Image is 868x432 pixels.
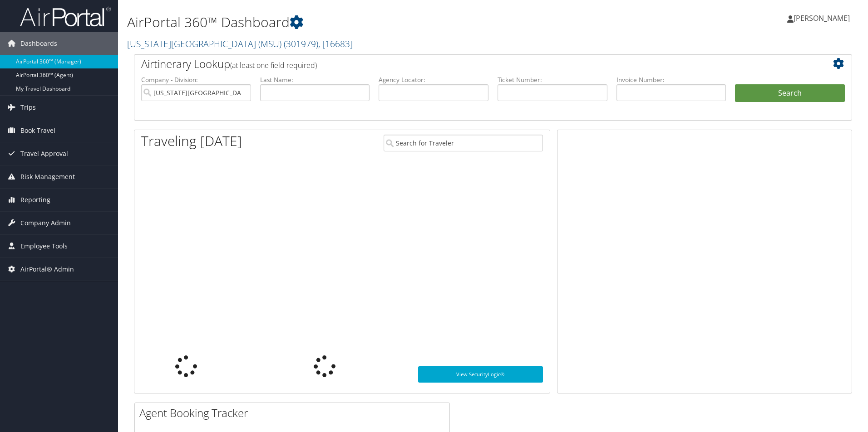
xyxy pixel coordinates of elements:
[616,75,726,84] label: Invoice Number:
[20,96,36,119] span: Trips
[284,38,318,50] span: ( 301979 )
[141,131,242,150] h1: Traveling [DATE]
[20,258,74,281] span: AirPortal® Admin
[20,235,68,257] span: Employee Tools
[735,84,845,102] button: Search
[20,165,75,188] span: Risk Management
[498,75,607,84] label: Ticket Number:
[20,142,68,165] span: Travel Approval
[141,56,785,72] h2: Airtinerary Lookup
[139,405,449,421] h2: Agent Booking Tracker
[20,32,57,55] span: Dashboards
[20,189,50,211] span: Reporting
[418,366,543,383] a: View SecurityLogic®
[20,119,55,142] span: Book Travel
[260,75,370,84] label: Last Name:
[318,38,353,50] span: , [ 16683 ]
[379,75,488,84] label: Agency Locator:
[20,6,111,27] img: airportal-logo.png
[141,75,251,84] label: Company - Division:
[787,5,859,32] a: [PERSON_NAME]
[127,13,615,32] h1: AirPortal 360™ Dashboard
[230,60,317,70] span: (at least one field required)
[384,135,543,151] input: Search for Traveler
[20,212,71,234] span: Company Admin
[794,13,850,23] span: [PERSON_NAME]
[127,38,353,50] a: [US_STATE][GEOGRAPHIC_DATA] (MSU)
